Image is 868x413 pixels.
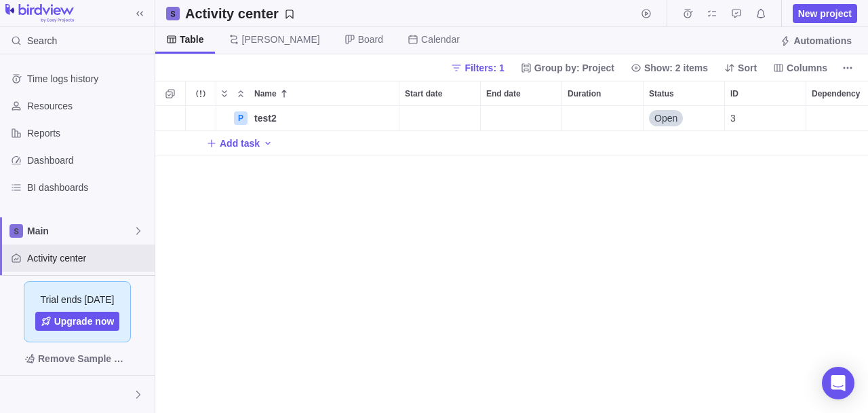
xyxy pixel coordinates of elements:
div: test2 [249,106,399,130]
span: Activity center [27,251,149,265]
div: grid [155,106,868,413]
span: Automations [793,34,852,48]
h2: Activity center [185,4,279,23]
span: Time logs [678,4,697,23]
span: Add task [220,137,260,150]
span: Filters: 1 [446,58,509,77]
span: Approval requests [727,4,746,23]
div: Duration [562,106,644,131]
span: Show: 2 items [644,61,708,75]
span: Resources [27,99,149,113]
span: Remove Sample Data [38,351,130,367]
div: Duration [562,82,643,105]
img: logo [5,4,74,23]
div: End date [481,106,562,131]
div: 3 [725,106,806,130]
span: End date [486,87,521,101]
span: My assignments [703,4,722,23]
div: ID [725,106,806,131]
a: Upgrade now [35,312,120,331]
span: Automations [774,31,857,50]
span: 3 [730,111,736,125]
span: Status [649,87,674,101]
span: Columns [768,58,833,77]
div: P [234,111,248,125]
span: Add task [206,134,260,153]
span: Dependency [812,87,860,101]
div: Start date [399,106,481,131]
span: ID [730,87,738,101]
span: Start date [405,87,442,101]
span: Table [180,33,204,46]
div: Name [216,106,399,131]
div: Shaykh Muhd [8,387,24,403]
span: Group by: Project [534,61,614,75]
span: Start timer [637,4,656,23]
a: Time logs [678,10,697,21]
div: Status [644,82,724,105]
div: Trouble indication [186,106,216,131]
div: End date [481,82,561,105]
span: Save your current layout and filters as a View [180,4,300,23]
span: Main [27,224,133,238]
span: New project [798,7,852,20]
span: Show: 2 items [625,58,713,77]
span: Collapse [233,84,249,103]
span: Dashboard [27,154,149,167]
span: Remove Sample Data [11,348,144,370]
div: Open [644,106,724,130]
span: Trial ends [DATE] [41,293,115,306]
span: Open [654,111,677,125]
span: test2 [254,111,277,125]
div: Open Intercom Messenger [822,367,854,399]
div: ID [725,82,806,105]
span: Selection mode [161,84,180,103]
span: Expand [216,84,233,103]
span: Upgrade now [54,315,115,328]
span: Group by: Project [515,58,620,77]
a: My assignments [703,10,722,21]
span: Columns [787,61,827,75]
div: Status [644,106,725,131]
span: More actions [838,58,857,77]
span: Sort [738,61,757,75]
a: Notifications [751,10,770,21]
div: Name [249,82,399,105]
span: Search [27,34,57,48]
span: Add activity [262,134,273,153]
span: Name [254,87,277,101]
span: Board [358,33,383,46]
span: Duration [568,87,601,101]
a: Approval requests [727,10,746,21]
span: Filters: 1 [465,61,504,75]
span: Time logs history [27,72,149,86]
span: Sort [719,58,762,77]
span: Reports [27,126,149,140]
span: New project [793,4,857,23]
span: [PERSON_NAME] [242,33,320,46]
span: Calendar [421,33,460,46]
div: Start date [399,82,480,105]
span: BI dashboards [27,181,149,194]
span: Notifications [751,4,770,23]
